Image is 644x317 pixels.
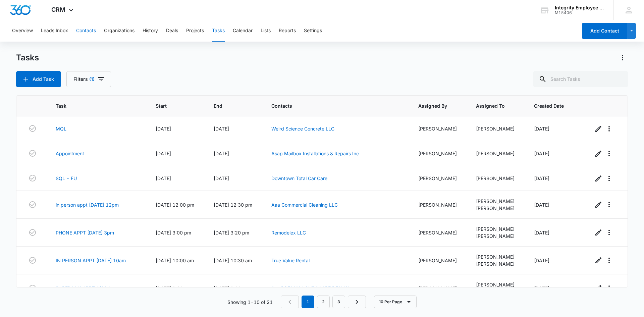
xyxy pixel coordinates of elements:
[534,202,549,208] span: [DATE]
[156,175,171,181] span: [DATE]
[476,225,518,232] div: [PERSON_NAME]
[227,299,273,306] p: Showing 1-10 of 21
[279,20,296,42] button: Reports
[534,258,549,263] span: [DATE]
[156,151,171,156] span: [DATE]
[418,285,460,292] div: [PERSON_NAME]
[555,10,604,15] div: account id
[166,20,178,42] button: Deals
[56,285,111,292] a: IN PERSON APPT 6/26th
[271,285,350,291] a: Sea DREAMS LANDSCAPE DESIGN
[51,6,65,13] span: CRM
[12,20,33,42] button: Overview
[41,20,68,42] button: Leads Inbox
[89,77,95,82] span: (1)
[476,102,508,109] span: Assigned To
[214,102,246,109] span: End
[214,202,252,208] span: [DATE] 12:30 pm
[156,102,188,109] span: Start
[374,296,417,308] button: 10 Per Page
[156,202,194,208] span: [DATE] 12:00 pm
[533,71,628,87] input: Search Tasks
[418,150,460,157] div: [PERSON_NAME]
[302,296,314,308] em: 1
[555,5,604,10] div: account name
[76,20,96,42] button: Contacts
[156,230,191,235] span: [DATE] 3:00 pm
[418,125,460,132] div: [PERSON_NAME]
[617,52,628,63] button: Actions
[476,150,518,157] div: [PERSON_NAME]
[582,23,627,39] button: Add Contact
[56,257,126,264] a: IN PERSON APPT [DATE] 10am
[271,126,334,131] a: Weird Science Concrete LLC
[534,230,549,235] span: [DATE]
[186,20,204,42] button: Projects
[261,20,271,42] button: Lists
[16,53,39,63] h1: Tasks
[348,296,366,308] a: Next Page
[534,126,549,131] span: [DATE]
[534,175,549,181] span: [DATE]
[418,229,460,236] div: [PERSON_NAME]
[214,175,229,181] span: [DATE]
[534,151,549,156] span: [DATE]
[156,126,171,131] span: [DATE]
[271,151,359,156] a: Asap Mailbox Installations & Repairs Inc
[476,198,518,205] div: [PERSON_NAME]
[214,126,229,131] span: [DATE]
[56,150,84,157] a: Appointment
[476,232,518,240] div: [PERSON_NAME]
[281,296,366,308] nav: Pagination
[476,281,518,288] div: [PERSON_NAME]
[534,285,549,291] span: [DATE]
[56,125,66,132] a: MQL
[418,175,460,182] div: [PERSON_NAME]
[214,151,229,156] span: [DATE]
[214,230,249,235] span: [DATE] 3:20 pm
[56,102,130,109] span: Task
[476,175,518,182] div: [PERSON_NAME]
[476,205,518,212] div: [PERSON_NAME]
[66,71,111,87] button: Filters(1)
[56,229,114,236] a: PHONE APPT [DATE] 3pm
[271,230,306,235] a: Remodelex LLC
[418,102,450,109] span: Assigned By
[317,296,330,308] a: Page 2
[214,285,249,291] span: [DATE] 3:00 pm
[16,71,61,87] button: Add Task
[418,257,460,264] div: [PERSON_NAME]
[156,285,191,291] span: [DATE] 2:30 pm
[214,258,252,263] span: [DATE] 10:30 am
[476,260,518,267] div: [PERSON_NAME]
[233,20,253,42] button: Calendar
[271,202,338,208] a: Aaa Commercial Cleaning LLC
[534,102,567,109] span: Created Date
[156,258,194,263] span: [DATE] 10:00 am
[271,175,327,181] a: Downtown Total Car Care
[143,20,158,42] button: History
[56,201,119,208] a: in person appt [DATE] 12pm
[56,175,77,182] a: SQL - FU
[271,258,310,263] a: True Value Rental
[332,296,345,308] a: Page 3
[476,125,518,132] div: [PERSON_NAME]
[212,20,225,42] button: Tasks
[104,20,135,42] button: Organizations
[418,201,460,208] div: [PERSON_NAME]
[476,253,518,260] div: [PERSON_NAME]
[271,102,392,109] span: Contacts
[304,20,322,42] button: Settings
